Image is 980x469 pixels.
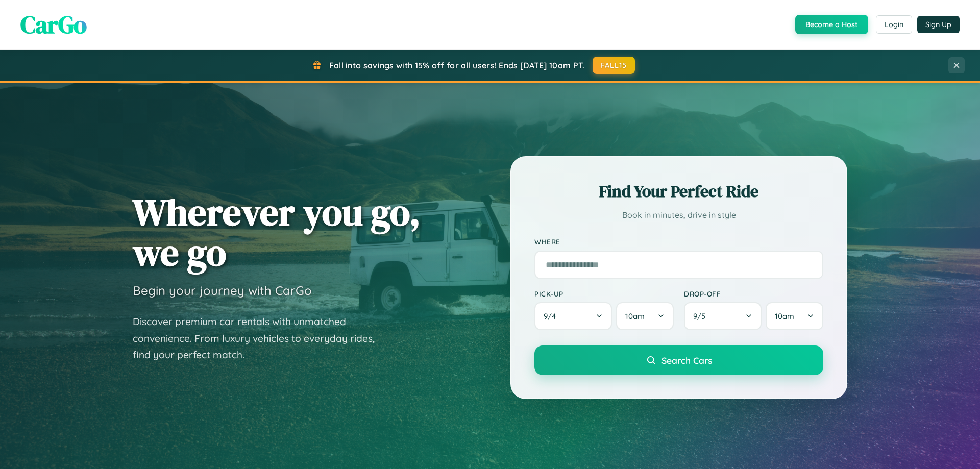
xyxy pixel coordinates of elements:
[684,302,762,330] button: 9/5
[684,289,823,298] label: Drop-off
[534,289,674,298] label: Pick-up
[534,238,823,246] label: Where
[544,311,561,321] span: 9 / 4
[534,302,612,330] button: 9/4
[616,302,674,330] button: 10am
[917,16,960,33] button: Sign Up
[133,283,312,298] h3: Begin your journey with CarGo
[766,302,823,330] button: 10am
[534,208,823,223] p: Book in minutes, drive in style
[20,8,87,41] span: CarGo
[133,313,388,363] p: Discover premium car rentals with unmatched convenience. From luxury vehicles to everyday rides, ...
[133,192,421,273] h1: Wherever you go, we go
[693,311,710,321] span: 9 / 5
[534,345,823,375] button: Search Cars
[329,60,585,70] span: Fall into savings with 15% off for all users! Ends [DATE] 10am PT.
[876,15,912,34] button: Login
[625,311,645,321] span: 10am
[593,57,635,74] button: FALL15
[795,15,868,34] button: Become a Host
[534,180,823,203] h2: Find Your Perfect Ride
[775,311,794,321] span: 10am
[661,355,712,366] span: Search Cars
